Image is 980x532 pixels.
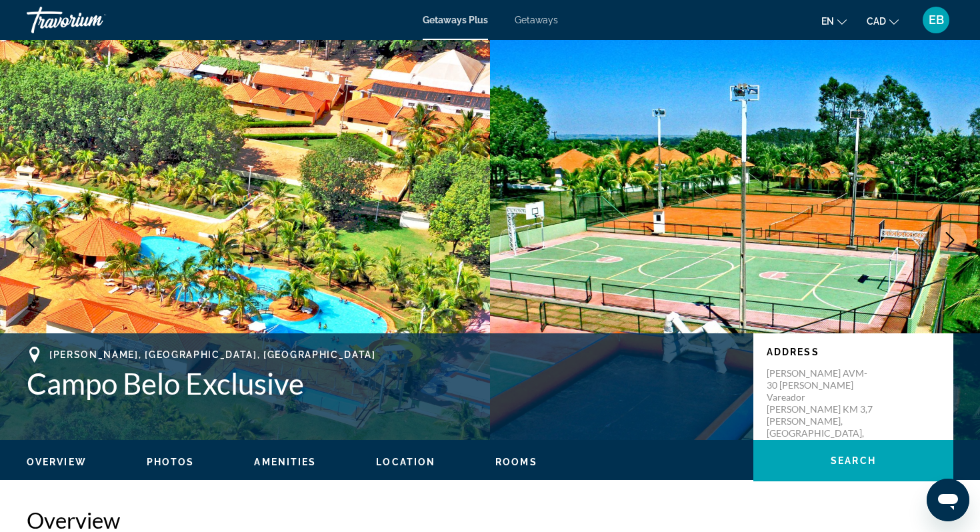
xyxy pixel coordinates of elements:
button: Next image [933,223,967,257]
button: Amenities [254,456,316,468]
button: User Menu [919,6,953,34]
button: Rooms [495,456,537,468]
span: Photos [147,457,195,467]
span: en [821,16,834,27]
button: Change language [821,11,847,31]
button: Change currency [867,11,899,31]
button: Overview [27,456,87,468]
button: Location [376,456,435,468]
span: Overview [27,457,87,467]
span: CAD [867,16,886,27]
span: Location [376,457,435,467]
h1: Campo Belo Exclusive [27,366,740,401]
p: Address [767,347,940,357]
a: Getaways Plus [423,15,488,25]
iframe: Button to launch messaging window [927,479,969,521]
span: EB [929,13,944,27]
button: Search [753,440,953,481]
button: Photos [147,456,195,468]
a: Travorium [27,3,160,37]
span: [PERSON_NAME], [GEOGRAPHIC_DATA], [GEOGRAPHIC_DATA] [49,349,376,360]
span: Search [831,455,876,466]
p: [PERSON_NAME] AVM-30 [PERSON_NAME] Vareador [PERSON_NAME] KM 3,7 [PERSON_NAME], [GEOGRAPHIC_DATA]... [767,367,873,451]
button: Previous image [13,223,47,257]
span: Rooms [495,457,537,467]
span: Amenities [254,457,316,467]
a: Getaways [515,15,558,25]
